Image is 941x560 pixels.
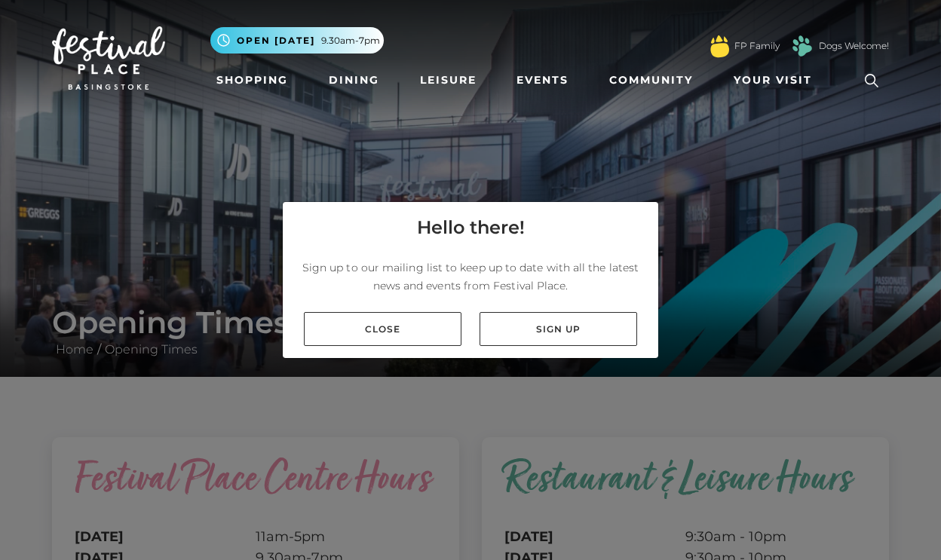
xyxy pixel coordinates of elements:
[734,39,780,53] a: FP Family
[417,214,525,241] h4: Hello there!
[210,66,294,94] a: Shopping
[210,27,384,54] button: Open [DATE] 9.30am-7pm
[321,34,380,47] span: 9.30am-7pm
[323,66,385,94] a: Dining
[414,66,483,94] a: Leisure
[819,39,889,53] a: Dogs Welcome!
[304,312,461,346] a: Close
[237,34,315,47] span: Open [DATE]
[480,312,637,346] a: Sign up
[728,66,826,94] a: Your Visit
[295,259,646,295] p: Sign up to our mailing list to keep up to date with all the latest news and events from Festival ...
[734,72,812,88] span: Your Visit
[52,26,165,90] img: Festival Place Logo
[510,66,575,94] a: Events
[603,66,699,94] a: Community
